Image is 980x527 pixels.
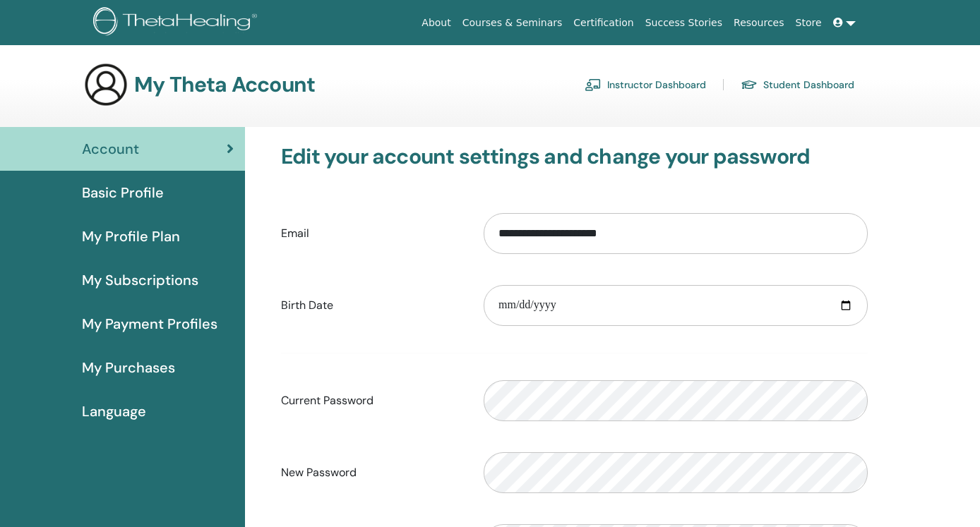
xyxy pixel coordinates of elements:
img: logo.png [93,7,262,39]
label: Current Password [270,387,473,414]
label: New Password [270,459,473,486]
span: My Purchases [82,357,175,378]
a: About [416,10,456,36]
label: Email [270,220,473,247]
span: My Profile Plan [82,226,180,247]
a: Courses & Seminars [457,10,568,36]
span: My Payment Profiles [82,313,217,334]
span: Account [82,138,139,159]
img: graduation-cap.svg [741,79,758,91]
a: Success Stories [640,10,728,36]
h3: Edit your account settings and change your password [281,144,868,169]
label: Birth Date [270,292,473,319]
a: Store [790,10,827,36]
span: Basic Profile [82,182,164,203]
h3: My Theta Account [134,72,315,97]
img: chalkboard-teacher.svg [585,78,602,91]
a: Student Dashboard [741,73,854,96]
img: generic-user-icon.jpg [83,62,129,107]
a: Instructor Dashboard [585,73,706,96]
span: My Subscriptions [82,269,198,291]
a: Resources [728,10,790,36]
span: Language [82,401,146,422]
a: Certification [568,10,639,36]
